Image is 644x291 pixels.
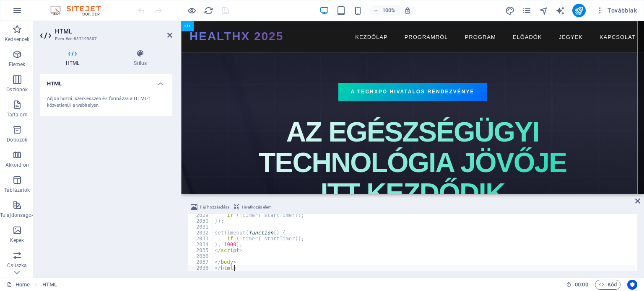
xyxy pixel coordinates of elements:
[188,259,213,265] div: 2037
[599,280,617,290] span: Kód
[7,262,27,269] p: Csúszka
[188,236,213,242] div: 2033
[203,5,213,15] button: reload
[40,74,172,89] h4: HTML
[556,5,566,15] button: text_generator
[188,218,213,224] div: 2030
[574,6,584,15] i: Közzététel
[627,280,637,290] button: Usercentrics
[188,230,213,236] div: 2032
[188,212,213,218] div: 2029
[382,5,395,15] h6: 100%
[188,224,213,230] div: 2031
[190,202,231,212] button: Fájl hozzáadása
[522,5,532,15] button: pages
[505,6,515,15] i: Tervezés (Ctrl+Alt+Y)
[572,4,586,17] button: publish
[188,247,213,253] div: 2035
[575,280,588,290] span: 00 00
[40,49,108,67] h4: HTML
[9,61,26,68] p: Elemek
[539,5,549,15] button: navigator
[200,202,229,212] span: Fájl hozzáadása
[505,5,515,15] button: design
[7,280,30,290] a: Kattintson a kijelölés megszüntetéséhez. Dupla kattintás az oldalak megnyitásához
[522,6,532,15] i: Oldalak (Ctrl+Alt+S)
[592,4,640,17] button: Továbbiak
[108,49,172,67] h4: Stílus
[47,95,166,109] div: Adjon hozzá, szerkesszen és formázza a HTML-t közvetlenül a webhelyen.
[242,202,272,212] span: Hivatkozás elem
[7,136,27,143] p: Dobozok
[369,5,399,15] button: 100%
[42,280,57,290] nav: breadcrumb
[7,111,28,118] p: Tartalom
[581,281,582,288] span: :
[188,265,213,271] div: 2038
[188,242,213,247] div: 2034
[55,28,172,35] h2: HTML
[10,237,24,244] p: Képek
[5,36,29,43] p: Kedvencek
[204,6,213,15] i: Weboldal újratöltése
[404,7,411,14] i: Átméretezés esetén automatikusan beállítja a nagyítási szintet a választott eszköznek megfelelően.
[5,162,29,168] p: Akkordion
[232,202,273,212] button: Hivatkozás elem
[595,280,621,290] button: Kód
[556,6,565,15] i: AI Writer
[188,253,213,259] div: 2036
[596,6,637,15] span: Továbbiak
[48,5,111,15] img: Editor Logo
[55,35,156,43] h3: Elem #ed-837199807
[539,6,548,15] i: Navigátor
[4,187,30,193] p: Táblázatok
[6,86,28,93] p: Oszlopok
[42,280,57,290] span: Kattintson a kijelöléshez. Dupla kattintás az szerkesztéshez
[566,280,588,290] h6: Munkamenet idő
[187,5,197,15] button: Kattintson ide az előnézeti módból való kilépéshez és a szerkesztés folytatásához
